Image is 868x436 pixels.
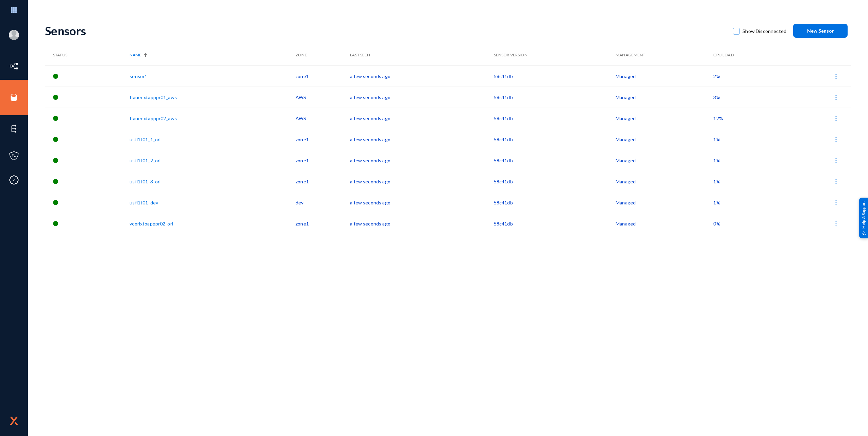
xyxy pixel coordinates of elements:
[130,94,177,100] a: tlaueextapppr01_aws
[833,136,839,143] img: icon-more.svg
[616,192,713,213] td: Managed
[296,192,350,213] td: dev
[296,213,350,234] td: zone1
[350,87,494,108] td: a few seconds ago
[833,178,839,185] img: icon-more.svg
[616,213,713,234] td: Managed
[130,158,161,163] a: usfl1t01_2_orl
[494,87,616,108] td: 58c41db
[833,220,839,227] img: icon-more.svg
[296,87,350,108] td: AWS
[494,171,616,192] td: 58c41db
[713,221,720,226] span: 0%
[130,52,141,58] span: Name
[616,129,713,150] td: Managed
[616,87,713,108] td: Managed
[713,179,720,184] span: 1%
[833,157,839,164] img: icon-more.svg
[713,200,720,205] span: 1%
[296,66,350,87] td: zone1
[9,124,19,134] img: icon-elements.svg
[833,115,839,122] img: icon-more.svg
[296,44,350,66] th: Zone
[494,108,616,129] td: 58c41db
[296,108,350,129] td: AWS
[45,24,726,38] div: Sensors
[713,137,720,142] span: 1%
[833,73,839,80] img: icon-more.svg
[713,73,720,79] span: 2%
[130,221,173,226] a: vcorlxtoapppr02_orl
[350,192,494,213] td: a few seconds ago
[833,94,839,101] img: icon-more.svg
[296,150,350,171] td: zone1
[130,115,177,121] a: tlaueextapppr02_aws
[130,137,161,142] a: usfl1t01_1_orl
[45,44,130,66] th: Status
[494,129,616,150] td: 58c41db
[859,198,868,238] div: Help & Support
[742,26,786,36] span: Show Disconnected
[616,66,713,87] td: Managed
[350,171,494,192] td: a few seconds ago
[350,108,494,129] td: a few seconds ago
[494,44,616,66] th: Sensor Version
[130,179,161,184] a: usfl1t01_3_orl
[130,200,158,205] a: usfl1t01_dev
[494,66,616,87] td: 58c41db
[9,175,19,185] img: icon-compliance.svg
[296,171,350,192] td: zone1
[350,213,494,234] td: a few seconds ago
[713,158,720,163] span: 1%
[9,30,19,40] img: blank-profile-picture.png
[793,24,848,38] button: New Sensor
[350,150,494,171] td: a few seconds ago
[833,199,839,206] img: icon-more.svg
[9,151,19,161] img: icon-policies.svg
[9,61,19,71] img: icon-inventory.svg
[713,94,720,100] span: 3%
[713,115,723,121] span: 12%
[4,3,24,17] img: app launcher
[130,52,292,58] div: Name
[807,28,834,34] span: New Sensor
[616,108,713,129] td: Managed
[350,44,494,66] th: Last Seen
[713,44,780,66] th: CPU Load
[494,150,616,171] td: 58c41db
[9,92,19,103] img: icon-sources.svg
[616,150,713,171] td: Managed
[616,171,713,192] td: Managed
[616,44,713,66] th: Management
[862,231,866,235] img: help_support.svg
[350,66,494,87] td: a few seconds ago
[296,129,350,150] td: zone1
[494,192,616,213] td: 58c41db
[494,213,616,234] td: 58c41db
[130,73,147,79] a: sensor1
[350,129,494,150] td: a few seconds ago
